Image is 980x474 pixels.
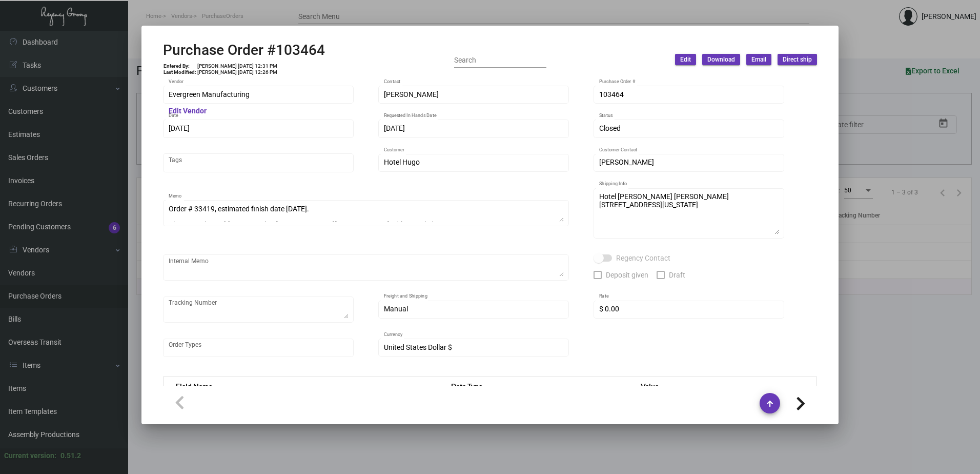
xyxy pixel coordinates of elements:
[197,63,278,69] td: [PERSON_NAME] [DATE] 12:31 PM
[669,269,685,281] span: Draft
[751,55,766,64] span: Email
[163,63,197,69] td: Entered By:
[680,55,691,64] span: Edit
[707,55,735,64] span: Download
[163,69,197,75] td: Last Modified:
[783,55,812,64] span: Direct ship
[675,54,696,65] button: Edit
[778,54,817,65] button: Direct ship
[169,107,207,115] mat-hint: Edit Vendor
[197,69,278,75] td: [PERSON_NAME] [DATE] 12:26 PM
[4,450,56,461] div: Current version:
[606,269,648,281] span: Deposit given
[60,450,81,461] div: 0.51.2
[599,124,621,132] span: Closed
[630,377,816,395] th: Value
[702,54,740,65] button: Download
[616,252,670,264] span: Regency Contact
[164,377,441,395] th: Field Name
[384,305,408,313] span: Manual
[163,42,325,59] h2: Purchase Order #103464
[746,54,771,65] button: Email
[441,377,630,395] th: Data Type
